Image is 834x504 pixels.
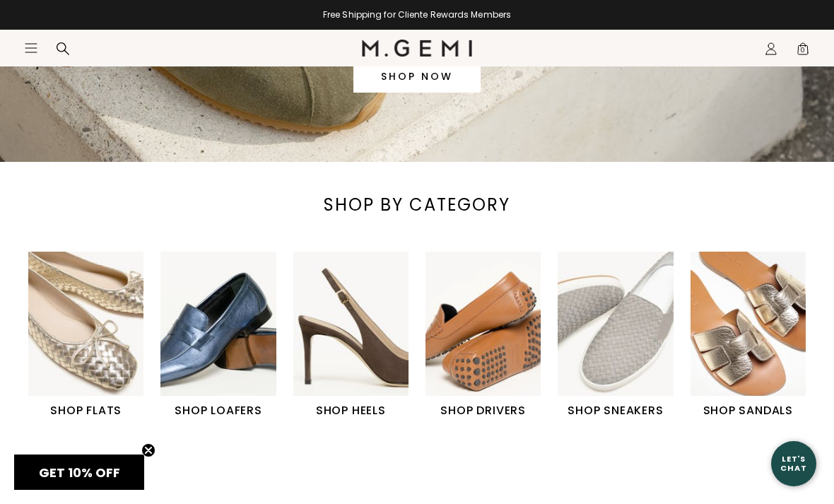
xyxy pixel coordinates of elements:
[425,402,541,419] h1: SHOP DRIVERS
[28,402,143,419] h1: SHOP FLATS
[28,252,160,419] div: 1 / 6
[39,464,120,481] span: GET 10% OFF
[313,194,522,216] div: SHOP BY CATEGORY
[24,41,38,55] button: Open site menu
[160,252,276,419] a: SHOP LOAFERS
[691,402,806,419] h1: SHOP SANDALS
[796,45,810,59] span: 0
[691,252,806,419] a: SHOP SANDALS
[160,252,293,419] div: 2 / 6
[425,252,558,419] div: 4 / 6
[14,455,144,490] div: GET 10% OFFClose teaser
[691,252,823,419] div: 6 / 6
[558,252,690,419] div: 5 / 6
[293,402,409,419] h1: SHOP HEELS
[141,443,155,457] button: Close teaser
[293,252,425,419] div: 3 / 6
[558,252,673,419] a: SHOP SNEAKERS
[293,252,409,419] a: SHOP HEELS
[558,402,673,419] h1: SHOP SNEAKERS
[362,40,473,57] img: M.Gemi
[28,252,143,419] a: SHOP FLATS
[771,455,816,472] div: Let's Chat
[160,402,276,419] h1: SHOP LOAFERS
[425,252,541,419] a: SHOP DRIVERS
